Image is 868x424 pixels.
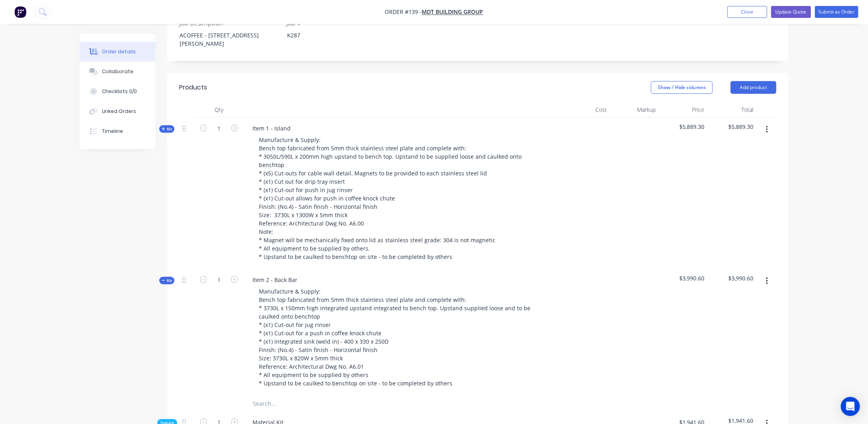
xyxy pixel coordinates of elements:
[711,123,754,131] span: $5,889.30
[659,102,708,118] div: Price
[102,88,137,95] div: Checklists 0/0
[174,29,273,49] div: ACOFFEE - [STREET_ADDRESS][PERSON_NAME]
[102,108,136,115] div: Linked Orders
[422,8,483,16] a: MDT Building Group
[561,102,610,118] div: Cost
[815,6,858,18] button: Submit as Order
[252,134,545,263] div: Manufacture & Supply: Bench top fabricated from 5mm thick stainless steel plate and complete with...
[80,42,155,62] button: Order details
[102,68,133,75] div: Collaborate
[246,274,304,286] div: Item 2 - Back Bar
[281,29,380,41] div: K287
[252,286,545,389] div: Manufacture & Supply: Bench top fabricated from 5mm thick stainless steel plate and complete with...
[662,274,705,282] span: $3,990.60
[162,126,172,132] span: Kit
[771,6,811,18] button: Update Quote
[195,102,243,118] div: Qty
[841,397,860,416] div: Open Intercom Messenger
[708,102,757,118] div: Total
[159,125,174,133] button: Kit
[80,82,155,101] button: Checklists 0/0
[731,81,776,94] button: Add product
[385,8,422,16] span: Order #139 -
[246,123,297,134] div: Item 1 - Island
[102,48,136,55] div: Order details
[80,62,155,82] button: Collaborate
[662,123,705,131] span: $5,889.30
[80,101,155,121] button: Linked Orders
[610,102,659,118] div: Markup
[651,81,713,94] button: Show / Hide columns
[162,278,172,284] span: Kit
[102,128,123,135] div: Timeline
[80,121,155,141] button: Timeline
[179,83,207,92] div: Products
[14,6,26,18] img: Factory
[252,396,412,412] input: Search...
[711,274,754,282] span: $3,990.60
[727,6,767,18] button: Close
[159,277,174,284] button: Kit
